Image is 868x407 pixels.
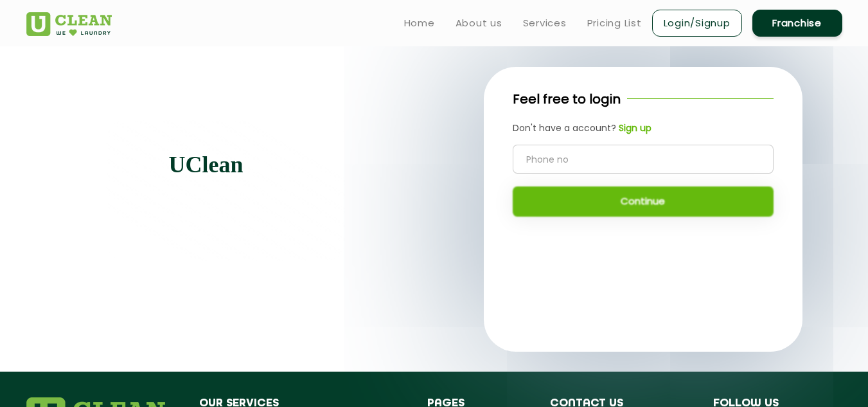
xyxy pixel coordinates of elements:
img: quote-img [100,104,148,140]
a: Services [523,15,567,31]
img: UClean Laundry and Dry Cleaning [26,12,112,36]
span: Don't have a account? [513,122,616,134]
a: Pricing List [587,15,642,31]
input: Phone no [513,145,774,174]
a: About us [456,15,502,31]
a: Home [404,15,435,31]
a: Login/Signup [652,10,742,37]
b: Sign up [619,122,651,134]
p: Let take care of your first impressions [138,152,313,229]
p: Feel free to login [513,89,621,109]
a: Sign up [616,122,651,135]
b: UClean [168,152,243,177]
a: Franchise [752,10,842,37]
